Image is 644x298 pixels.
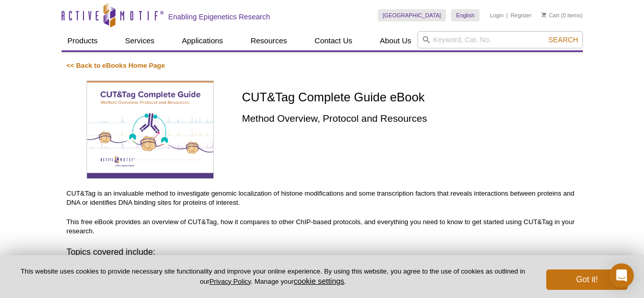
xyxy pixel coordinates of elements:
li: | [507,9,508,21]
a: English [451,9,480,21]
a: Register [511,12,531,19]
p: This free eBook provides an overview of CUT&Tag, how it compares to other ChIP-based protocols, a... [67,218,578,236]
a: Applications [176,31,229,50]
a: Contact Us [309,31,358,50]
a: [GEOGRAPHIC_DATA] [378,9,446,21]
span: Search [548,36,578,44]
h3: Topics covered include: [67,246,578,258]
a: Resources [244,31,293,50]
p: This website uses cookies to provide necessary site functionality and improve your online experie... [16,267,529,286]
h1: CUT&Tag Complete Guide eBook [242,91,577,105]
a: Privacy Policy [209,278,250,285]
button: Search [545,35,581,44]
button: Got it! [546,269,628,290]
a: Cart [542,12,559,19]
div: Open Intercom Messenger [609,263,634,288]
a: About Us [374,31,417,50]
a: << Back to eBooks Home Page [67,62,165,69]
input: Keyword, Cat. No. [417,31,583,48]
li: (0 items) [542,9,583,21]
button: cookie settings [294,277,344,285]
p: CUT&Tag is an invaluable method to investigate genomic localization of histone modifications and ... [67,189,578,207]
a: Login [490,12,503,19]
h2: Enabling Epigenetics Research [169,12,270,21]
a: Services [119,31,161,50]
a: Products [62,31,104,50]
h2: Method Overview, Protocol and Resources [242,112,577,125]
img: CUT&Tag Complete Guide eBook [87,80,214,179]
img: Your Cart [542,12,546,17]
